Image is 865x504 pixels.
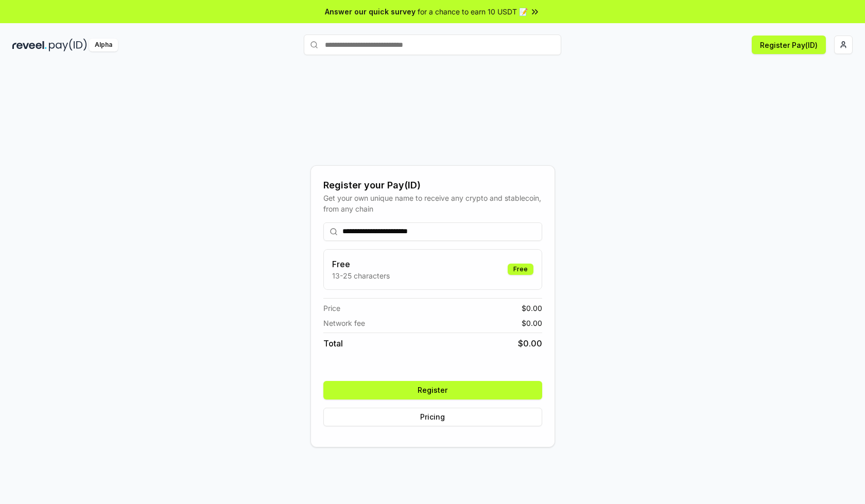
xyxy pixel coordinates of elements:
span: $ 0.00 [522,318,542,328]
span: Price [323,303,340,314]
span: $ 0.00 [518,337,542,350]
span: $ 0.00 [522,303,542,314]
button: Register [323,381,542,399]
div: Get your own unique name to receive any crypto and stablecoin, from any chain [323,193,542,214]
span: Total [323,337,343,350]
img: reveel_dark [12,39,47,51]
h3: Free [332,258,390,270]
span: Answer our quick survey [325,6,416,17]
div: Register your Pay(ID) [323,178,542,193]
div: Free [508,264,533,275]
img: pay_id [49,39,87,51]
p: 13-25 characters [332,270,390,281]
button: Register Pay(ID) [752,36,826,54]
span: Network fee [323,318,365,328]
span: for a chance to earn 10 USDT 📝 [418,6,528,17]
button: Pricing [323,408,542,426]
div: Alpha [89,39,118,51]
